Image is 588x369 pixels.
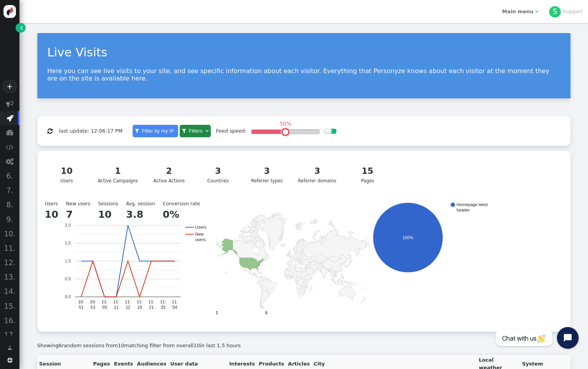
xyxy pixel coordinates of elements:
[151,165,187,178] div: 2
[350,165,385,184] div: Pages
[42,198,565,327] div: Users
[47,128,52,134] span: 
[137,305,142,310] text: 19
[298,165,336,184] div: Referrer domains
[180,125,211,137] a:  Filters 
[37,342,570,350] div: Showing random sessions from matching filter from overall in last 1.5 hours
[194,343,200,348] span: 10
[195,238,206,242] text: users
[42,124,58,138] button: 
[125,300,131,304] text: 11:
[151,165,187,184] div: Active Actions
[245,161,289,189] a: 3Referrer types
[47,67,560,82] p: Here you can see live visits to your site, and see specific information about each visitor. Every...
[502,9,534,14] b: Main menu
[213,203,369,319] svg: A chart.
[7,114,13,122] span: 
[98,165,138,184] div: Active Campaigns
[136,300,142,304] text: 11:
[59,343,62,348] span: 6
[7,358,12,363] span: 
[45,200,66,207] td: Users
[278,121,293,126] div: 50%
[49,165,85,178] div: 10
[215,311,218,315] text: 1
[78,300,84,304] text: 10:
[6,100,14,107] span: 
[160,300,166,304] text: 11:
[163,209,179,220] b: 0%
[98,165,138,178] div: 1
[172,305,177,310] text: 54
[135,128,139,133] span: 
[65,223,70,228] text: 2.0
[20,24,23,31] span: 
[200,165,236,178] div: 3
[549,9,583,14] a: SSupport
[6,158,14,165] span: 
[3,80,16,93] a: +
[457,208,470,213] text: header
[195,232,204,237] text: New
[126,209,143,220] b: 3.8
[372,203,488,319] svg: A chart.
[90,305,95,310] text: 53
[133,125,178,137] a:  Filter by my IP
[126,200,163,207] td: Avg. session
[249,165,285,184] div: Referrer types
[65,259,70,264] text: 1.0
[59,128,122,134] span: last update: 12:06:17 PM
[195,225,206,230] text: Users
[549,6,561,18] div: S
[118,343,124,348] span: 10
[7,344,12,352] span: 
[79,305,83,310] text: 51
[65,277,70,282] text: 0.5
[65,295,70,299] text: 0.0
[65,241,70,246] text: 1.5
[535,9,538,14] span: 
[161,305,165,310] text: 33
[140,128,176,134] span: Filter by my IP
[3,5,16,18] img: logo-icon.svg
[182,128,186,133] span: 
[294,161,341,189] a: 3Referrer domains
[216,127,247,135] div: Feed speed:
[249,165,285,178] div: 3
[90,300,96,304] text: 10:
[49,165,85,184] div: Users
[163,200,208,207] td: Conversion rate
[102,305,107,310] text: 03
[6,143,14,151] span: 
[47,43,560,61] div: Live Visits
[16,23,25,33] a: 
[457,203,488,207] text: Homepage tekst
[93,161,142,189] a: 1Active Campaigns
[125,305,130,310] text: 12
[42,203,213,319] svg: A chart.
[350,165,385,178] div: 15
[205,128,208,133] span: 
[345,161,390,189] a: 15Pages
[2,341,17,355] a: 
[98,209,112,220] b: 10
[200,165,236,184] div: Countries
[196,161,240,189] a: 3Countries
[171,300,177,304] text: 11:
[148,300,154,304] text: 11:
[298,165,336,178] div: 3
[98,200,126,207] td: Sessions
[44,161,89,189] a: 10Users
[101,300,107,304] text: 11:
[265,311,267,315] text: 6
[6,129,14,136] span: 
[113,300,119,304] text: 11:
[147,161,191,189] a: 2Active Actions
[45,209,58,220] b: 10
[114,305,118,310] text: 11
[402,235,413,240] text: 100%
[187,128,204,134] span: Filters
[149,305,154,310] text: 21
